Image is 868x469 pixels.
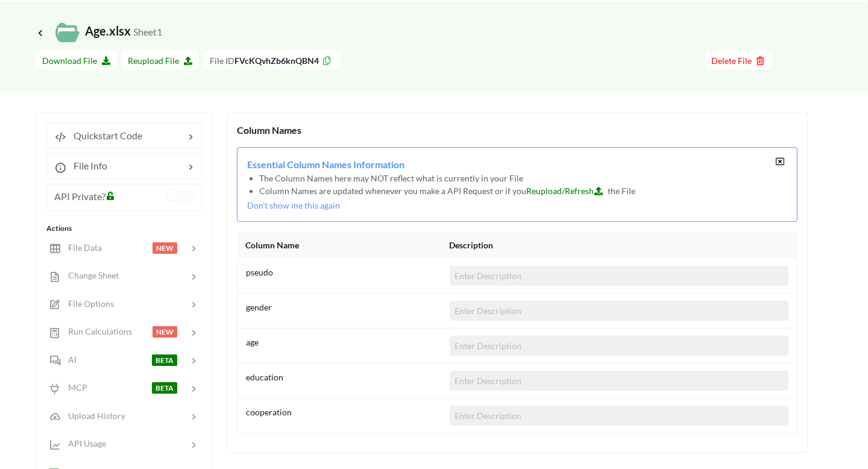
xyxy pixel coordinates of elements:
span: File Info [66,160,107,171]
div: Column Names [237,123,797,137]
span: Reupload/Refresh [526,186,608,196]
span: API Private? [54,190,105,202]
input: Enter Description [450,266,789,286]
input: Enter Description [450,301,789,321]
span: cooperation [246,407,292,417]
input: Enter Description [450,336,789,356]
small: Sheet1 [133,26,162,37]
span: File ID [210,55,234,66]
span: Upload History [61,411,125,421]
span: File Options [61,298,114,309]
span: gender [246,302,272,312]
span: BETA [152,382,177,394]
span: education [246,372,283,382]
button: Delete File [705,51,772,69]
span: Run Calculations [61,326,132,336]
span: Quickstart Code [66,130,142,141]
div: Column Name [245,239,449,251]
img: /static/media/localFileIcon.23929a80.svg [55,20,80,45]
span: AI [61,354,77,365]
div: Actions [46,223,202,234]
button: Reupload File [122,51,199,69]
span: Age.xlsx [36,24,162,38]
span: Delete File [711,55,766,66]
span: MCP [61,382,87,392]
span: File Data [61,242,102,253]
li: The Column Names here may NOT reflect what is currently in your File [259,172,775,184]
span: Reupload File [128,55,193,66]
span: NEW [153,242,177,254]
b: FVcKQvhZb6knQBN4 [234,55,319,66]
span: API Usage [61,438,106,449]
span: Download File [42,55,111,66]
input: Enter Description [450,406,789,426]
span: Essential Column Names Information [247,159,404,170]
li: Column Names are updated whenever you make a API Request or if you the File [259,184,775,197]
div: Description [449,239,789,251]
button: Download File [36,51,117,69]
p: Don't show me this again [247,200,775,212]
span: Change Sheet [61,270,119,280]
input: Enter Description [450,371,789,391]
span: BETA [152,354,177,366]
span: pseudo [246,267,273,277]
span: age [246,337,259,347]
span: NEW [153,326,177,338]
